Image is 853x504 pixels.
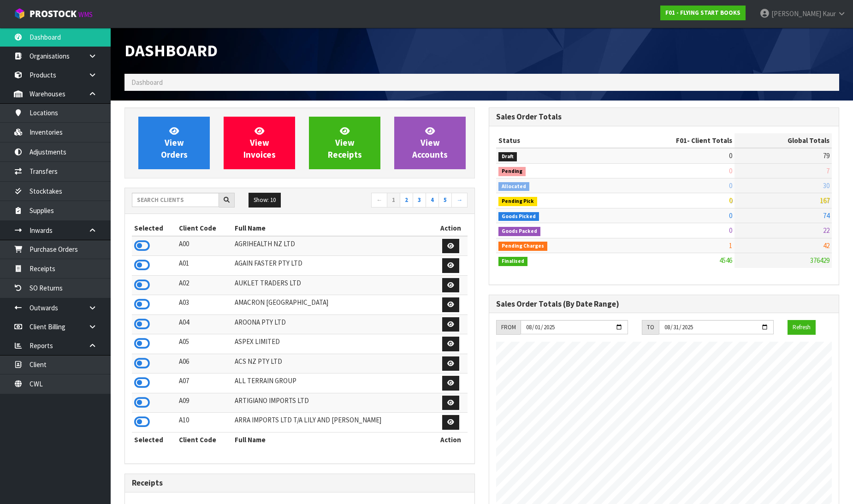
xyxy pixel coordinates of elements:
[496,300,832,308] h3: Sales Order Totals (By Date Range)
[729,196,732,205] span: 0
[232,236,434,256] td: AGRIHEALTH NZ LTD
[729,181,732,190] span: 0
[232,354,434,374] td: ACS NZ PTY LTD
[30,8,77,20] span: ProStock
[729,151,732,160] span: 0
[124,40,218,61] span: Dashboard
[177,236,232,256] td: A00
[642,320,659,335] div: TO
[161,125,188,160] span: View Orders
[826,166,829,175] span: 7
[177,334,232,354] td: A05
[434,221,468,236] th: Action
[426,193,439,208] a: 4
[729,241,732,250] span: 1
[14,8,25,19] img: cube-alt.png
[232,432,434,447] th: Full Name
[224,117,295,169] a: ViewInvoices
[307,193,468,209] nav: Page navigation
[676,136,687,145] span: F01
[232,334,434,354] td: ASPEX LIMITED
[232,314,434,334] td: AROONA PTY LTD
[451,193,468,208] a: →
[394,117,466,169] a: ViewAccounts
[371,193,387,208] a: ←
[735,133,832,148] th: Global Totals
[498,212,539,221] span: Goods Picked
[823,226,829,235] span: 22
[232,374,434,393] td: ALL TERRAIN GROUP
[719,256,732,265] span: 4546
[823,211,829,220] span: 74
[498,167,526,176] span: Pending
[78,10,93,19] small: WMS
[177,374,232,393] td: A07
[243,125,276,160] span: View Invoices
[400,193,413,208] a: 2
[177,221,232,236] th: Client Code
[729,211,732,220] span: 0
[665,9,740,17] strong: F01 - FLYING START BOOKS
[232,393,434,413] td: ARTIGIANO IMPORTS LTD
[498,227,540,236] span: Goods Packed
[177,393,232,413] td: A09
[412,125,448,160] span: View Accounts
[177,275,232,295] td: A02
[177,314,232,334] td: A04
[823,151,829,160] span: 79
[496,113,832,121] h3: Sales Order Totals
[232,413,434,433] td: ARRA IMPORTS LTD T/A LILY AND [PERSON_NAME]
[823,241,829,250] span: 42
[823,181,829,190] span: 30
[131,78,163,87] span: Dashboard
[177,432,232,447] th: Client Code
[177,413,232,433] td: A10
[132,432,177,447] th: Selected
[309,117,380,169] a: ViewReceipts
[771,9,821,18] span: [PERSON_NAME]
[232,221,434,236] th: Full Name
[438,193,452,208] a: 5
[788,320,816,335] button: Refresh
[498,257,527,266] span: Finalised
[498,152,517,161] span: Draft
[328,125,362,160] span: View Receipts
[729,166,732,175] span: 0
[138,117,210,169] a: ViewOrders
[810,256,829,265] span: 376429
[434,432,468,447] th: Action
[232,295,434,315] td: AMACRON [GEOGRAPHIC_DATA]
[249,193,281,208] button: Show: 10
[132,479,468,487] h3: Receipts
[729,226,732,235] span: 0
[232,256,434,276] td: AGAIN FASTER PTY LTD
[607,133,735,148] th: - Client Totals
[496,320,521,335] div: FROM
[820,196,829,205] span: 167
[177,256,232,276] td: A01
[413,193,426,208] a: 3
[498,182,529,191] span: Allocated
[132,221,177,236] th: Selected
[132,193,219,207] input: Search clients
[498,242,547,251] span: Pending Charges
[232,275,434,295] td: AUKLET TRADERS LTD
[177,354,232,374] td: A06
[823,9,836,18] span: Kaur
[660,6,746,20] a: F01 - FLYING START BOOKS
[496,133,607,148] th: Status
[177,295,232,315] td: A03
[387,193,400,208] a: 1
[498,197,537,206] span: Pending Pick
